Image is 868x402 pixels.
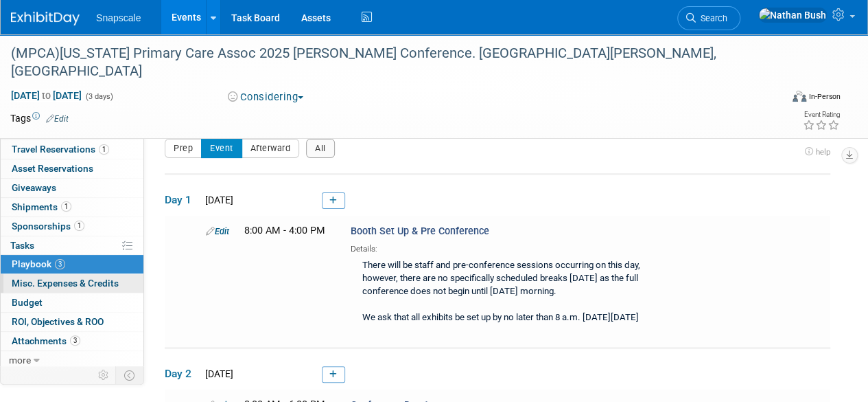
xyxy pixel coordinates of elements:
[10,111,69,125] td: Tags
[12,221,84,232] span: Sponsorships
[1,159,143,178] a: Asset Reservations
[1,313,143,331] a: ROI, Objectives & ROO
[201,139,242,158] button: Event
[242,139,300,158] button: Afterward
[12,144,109,155] span: Travel Reservations
[165,139,202,158] button: Prep
[84,92,113,101] span: (3 days)
[92,366,116,384] td: Personalize Event Tab Strip
[1,236,143,255] a: Tasks
[758,8,827,23] img: Nathan Bush
[12,163,93,174] span: Asset Reservations
[10,240,34,251] span: Tasks
[351,255,649,330] div: There will be staff and pre-conference sessions occurring on this day, however, there are no spec...
[351,225,489,237] span: Booth Set Up & Pre Conference
[201,368,233,379] span: [DATE]
[12,316,104,327] span: ROI, Objectives & ROO
[1,274,143,293] a: Misc. Expenses & Credits
[70,335,80,346] span: 3
[12,297,43,308] span: Budget
[96,12,141,23] span: Snapscale
[10,89,82,102] span: [DATE] [DATE]
[55,259,65,269] span: 3
[61,201,71,212] span: 1
[46,114,69,124] a: Edit
[12,258,65,269] span: Playbook
[1,179,143,197] a: Giveaways
[12,182,56,193] span: Giveaways
[816,147,830,157] span: help
[1,293,143,312] a: Budget
[165,366,199,381] span: Day 2
[803,111,840,118] div: Event Rating
[201,194,233,205] span: [DATE]
[1,255,143,273] a: Playbook3
[677,6,740,30] a: Search
[12,201,71,212] span: Shipments
[808,91,841,102] div: In-Person
[1,351,143,370] a: more
[206,226,229,236] a: Edit
[696,13,727,23] span: Search
[74,221,84,231] span: 1
[244,225,325,236] span: 8:00 AM - 4:00 PM
[1,198,143,216] a: Shipments1
[165,192,199,208] span: Day 1
[1,332,143,350] a: Attachments3
[99,144,109,155] span: 1
[719,89,841,109] div: Event Format
[12,278,119,289] span: Misc. Expenses & Credits
[793,91,806,102] img: Format-Inperson.png
[116,366,144,384] td: Toggle Event Tabs
[11,12,80,25] img: ExhibitDay
[1,217,143,236] a: Sponsorships1
[223,90,309,104] button: Considering
[9,355,31,366] span: more
[306,139,335,158] button: All
[40,90,53,101] span: to
[351,239,649,255] div: Details:
[6,41,770,83] div: (MPCA)[US_STATE] Primary Care Assoc 2025 [PERSON_NAME] Conference. [GEOGRAPHIC_DATA][PERSON_NAME]...
[12,335,80,346] span: Attachments
[1,140,143,159] a: Travel Reservations1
